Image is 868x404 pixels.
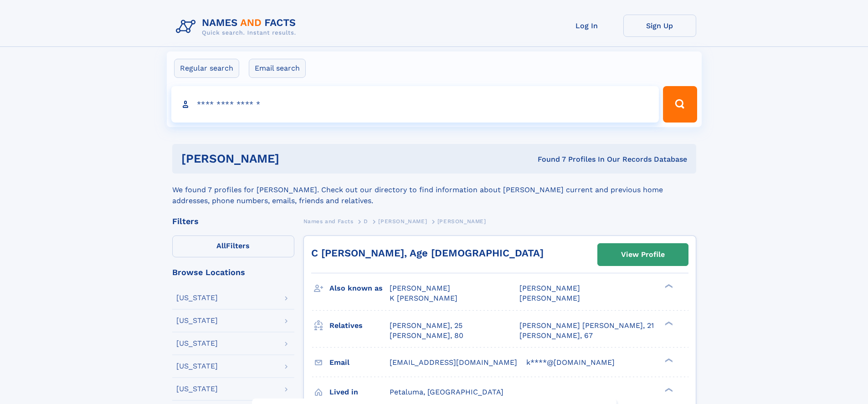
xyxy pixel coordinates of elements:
a: [PERSON_NAME] [PERSON_NAME], 21 [519,321,654,331]
a: [PERSON_NAME], 80 [390,331,463,341]
span: Petaluma, [GEOGRAPHIC_DATA] [390,388,503,396]
div: ❯ [663,357,673,363]
a: [PERSON_NAME], 67 [519,331,593,341]
div: [US_STATE] [176,340,218,347]
button: Search Button [663,86,697,123]
a: [PERSON_NAME] [378,215,427,227]
a: View Profile [598,244,688,266]
h3: Lived in [329,384,390,400]
h3: Relatives [329,318,390,333]
a: Names and Facts [303,215,354,227]
div: [US_STATE] [176,385,218,393]
h1: [PERSON_NAME] [181,153,409,164]
div: View Profile [621,244,665,265]
span: K [PERSON_NAME] [390,294,457,302]
span: All [216,241,226,250]
h3: Email [329,355,390,370]
label: Regular search [174,59,239,78]
span: [EMAIL_ADDRESS][DOMAIN_NAME] [390,358,517,367]
div: ❯ [663,387,673,393]
span: [PERSON_NAME] [519,294,580,302]
a: Sign Up [623,15,696,37]
a: Log In [550,15,623,37]
div: We found 7 profiles for [PERSON_NAME]. Check out our directory to find information about [PERSON_... [172,174,696,206]
span: [PERSON_NAME] [519,284,580,292]
a: [PERSON_NAME], 25 [390,321,462,331]
div: ❯ [663,283,673,289]
input: search input [171,86,659,123]
div: Browse Locations [172,268,294,276]
div: [US_STATE] [176,363,218,370]
span: D [364,218,368,225]
div: Found 7 Profiles In Our Records Database [408,154,687,164]
span: [PERSON_NAME] [437,218,486,225]
span: [PERSON_NAME] [378,218,427,225]
img: Logo Names and Facts [172,15,303,39]
a: C [PERSON_NAME], Age [DEMOGRAPHIC_DATA] [311,247,544,259]
label: Filters [172,235,294,257]
div: [US_STATE] [176,317,218,324]
div: [US_STATE] [176,294,218,302]
a: D [364,215,368,227]
span: [PERSON_NAME] [390,284,450,292]
div: ❯ [663,320,673,326]
label: Email search [249,59,306,78]
h3: Also known as [329,281,390,296]
div: Filters [172,217,294,225]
